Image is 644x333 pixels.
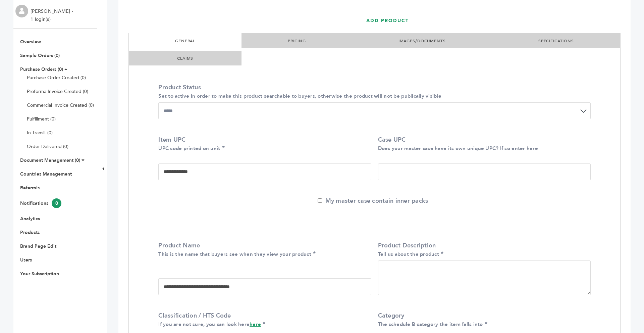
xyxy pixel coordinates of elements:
[378,145,538,152] small: Does your master case have its own unique UPC? If so enter here
[158,145,220,152] small: UPC code printed on unit
[378,136,587,152] label: Case UPC
[175,38,195,44] a: GENERAL
[20,66,63,73] a: Purchase Orders (0)
[20,171,72,177] a: Countries Management
[366,8,612,33] h1: ADD PRODUCT
[20,257,32,263] a: Users
[31,7,75,23] li: [PERSON_NAME] - 1 login(s)
[158,321,261,328] small: If you are not sure, you can look here
[378,312,587,328] label: Category
[15,5,28,17] img: profile.png
[27,88,88,95] a: Proforma Invoice Created (0)
[20,229,40,236] a: Products
[250,321,261,328] a: here
[20,243,56,249] a: Brand Page Edit
[538,38,574,44] a: SPECIFICATIONS
[158,241,368,258] label: Product Name
[20,157,80,163] a: Document Management (0)
[288,38,306,44] a: PRICING
[158,83,587,100] label: Product Status
[27,130,53,136] a: In-Transit (0)
[378,321,483,328] small: The schedule B category the item falls into
[158,136,368,152] label: Item UPC
[158,251,311,257] small: This is the name that buyers see when they view your product
[20,200,61,206] a: Notifications0
[27,102,94,108] a: Commercial Invoice Created (0)
[378,241,587,258] label: Product Description
[158,93,441,99] small: Set to active in order to make this product searchable to buyers, otherwise the product will not ...
[378,251,439,257] small: Tell us about the product
[27,143,68,150] a: Order Delivered (0)
[318,198,322,203] input: My master case contain inner packs
[20,271,59,277] a: Your Subscription
[20,39,41,45] a: Overview
[52,198,61,208] span: 0
[20,52,60,59] a: Sample Orders (0)
[177,56,193,61] a: CLAIMS
[20,216,40,222] a: Analytics
[27,116,56,122] a: Fulfillment (0)
[318,197,428,205] label: My master case contain inner packs
[20,185,40,191] a: Referrals
[398,38,446,44] a: IMAGES/DOCUMENTS
[27,75,86,81] a: Purchase Order Created (0)
[158,312,368,328] label: Classification / HTS Code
